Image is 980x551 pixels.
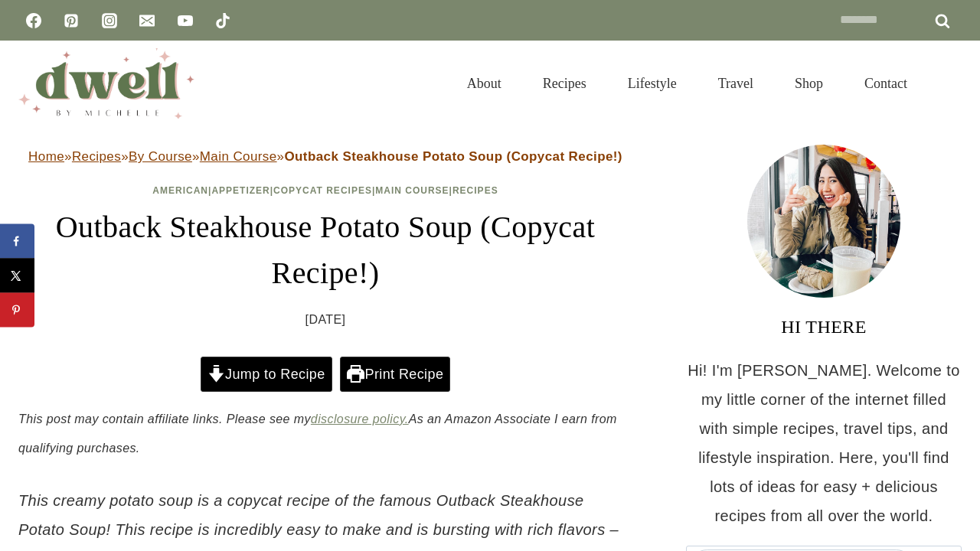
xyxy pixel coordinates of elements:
a: Home [28,149,64,164]
p: Hi! I'm [PERSON_NAME]. Welcome to my little corner of the internet filled with simple recipes, tr... [686,356,962,530]
a: Facebook [18,5,49,36]
a: Recipes [522,57,607,110]
h1: Outback Steakhouse Potato Soup (Copycat Recipe!) [18,204,632,296]
a: Travel [697,57,774,110]
a: Email [132,5,162,36]
h3: HI THERE [686,313,962,341]
img: DWELL by michelle [18,48,194,119]
a: Main Course [375,185,449,196]
a: Recipes [72,149,121,164]
a: American [152,185,208,196]
a: By Course [129,149,192,164]
a: Appetizer [211,185,269,196]
a: Print Recipe [340,357,450,392]
time: [DATE] [305,308,346,331]
strong: Outback Steakhouse Potato Soup (Copycat Recipe!) [284,149,622,164]
a: YouTube [170,5,201,36]
button: View Search Form [936,70,962,96]
em: This post may contain affiliate links. Please see my As an Amazon Associate I earn from qualifyin... [18,412,617,455]
a: About [446,57,522,110]
a: Lifestyle [607,57,697,110]
span: | | | | [152,185,498,196]
a: Recipes [452,185,498,196]
a: TikTok [207,5,238,36]
a: Shop [774,57,844,110]
a: Copycat Recipes [273,185,372,196]
a: Jump to Recipe [201,357,332,392]
nav: Primary Navigation [446,57,928,110]
a: disclosure policy. [311,412,409,425]
span: » » » » [28,149,622,164]
a: Pinterest [56,5,87,36]
a: Instagram [94,5,125,36]
a: Main Course [200,149,277,164]
a: Contact [844,57,928,110]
